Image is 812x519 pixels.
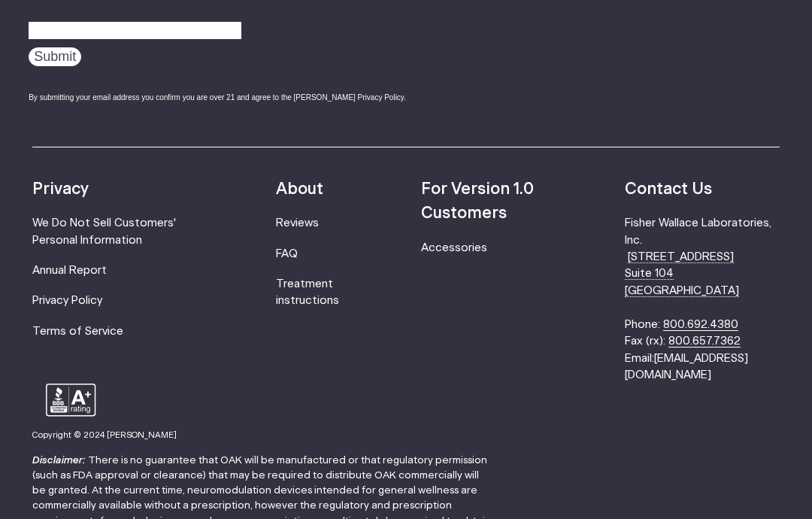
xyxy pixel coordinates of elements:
strong: Privacy [32,181,89,197]
a: Treatment instructions [276,278,339,306]
strong: About [276,181,323,197]
strong: For Version 1.0 Customers [421,181,534,221]
div: By submitting your email address you confirm you are over 21 and agree to the [PERSON_NAME] Priva... [29,92,442,103]
a: Terms of Service [32,326,123,337]
strong: Disclaimer: [32,455,86,466]
a: Accessories [421,242,487,253]
a: We Do Not Sell Customers' Personal Information [32,217,176,245]
a: Reviews [276,217,319,229]
a: Annual Report [32,265,107,276]
a: FAQ [276,248,298,259]
a: Privacy Policy [32,295,102,306]
strong: Contact Us [625,181,712,197]
a: [EMAIL_ADDRESS][DOMAIN_NAME] [625,353,748,381]
input: Submit [29,47,81,66]
small: Copyright © 2024 [PERSON_NAME] [32,431,177,439]
li: Fisher Wallace Laboratories, Inc. Phone: Fax (rx): Email: [625,215,780,384]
